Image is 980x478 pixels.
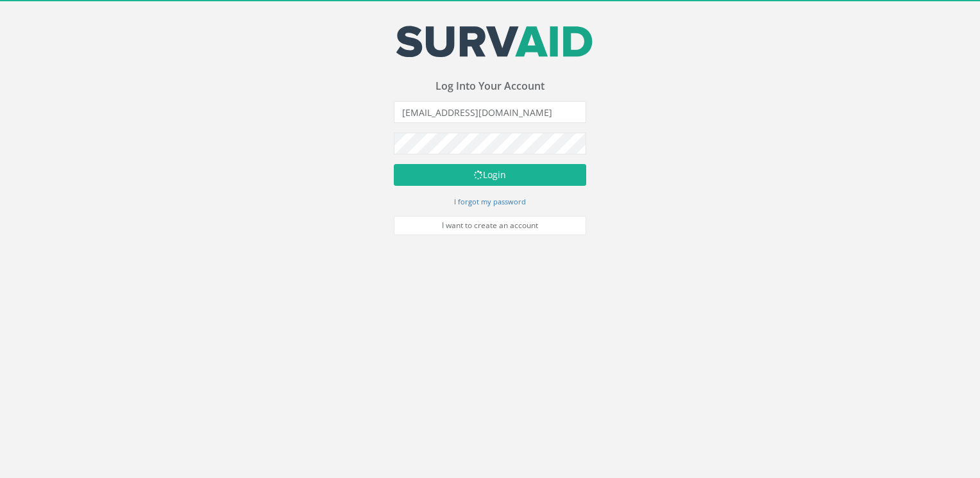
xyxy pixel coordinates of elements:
input: Email [394,101,586,123]
h3: Log Into Your Account [394,81,586,92]
a: I want to create an account [394,216,586,235]
small: I forgot my password [454,197,526,206]
a: I forgot my password [454,195,526,207]
button: Login [394,164,586,186]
